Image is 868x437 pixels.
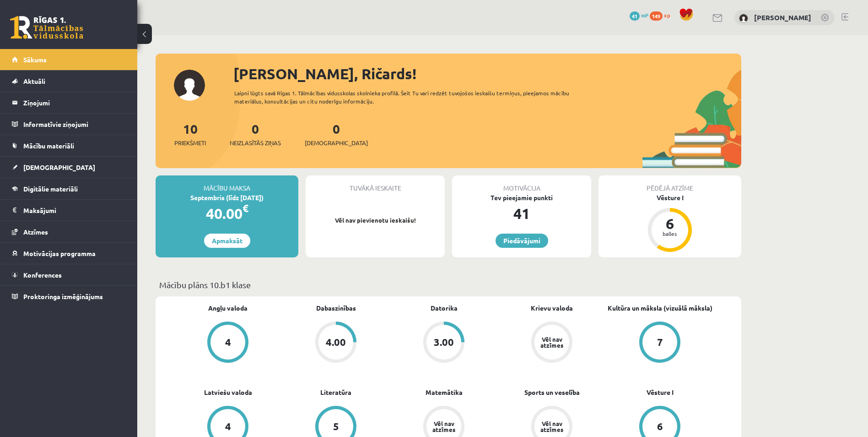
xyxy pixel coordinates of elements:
[282,322,390,365] a: 4.00
[12,71,126,92] a: Aktuāli
[23,228,48,236] span: Atzīmes
[498,322,606,365] a: Vēl nav atzīmes
[316,303,356,313] a: Dabaszinības
[225,337,231,347] div: 4
[656,231,684,236] div: balles
[431,303,458,313] a: Datorika
[23,142,74,150] span: Mācību materiāli
[598,193,741,202] div: Vēsture I
[23,249,96,257] span: Motivācijas programma
[12,243,126,264] a: Motivācijas programma
[12,200,126,221] a: Maksājumi
[657,337,663,347] div: 7
[452,193,591,202] div: Tev pieejamie punkti
[539,336,565,348] div: Vēl nav atzīmes
[243,202,248,215] span: €
[12,157,126,178] a: [DEMOGRAPHIC_DATA]
[230,120,281,147] a: 0Neizlasītās ziņas
[12,49,126,70] a: Sākums
[630,11,648,19] a: 41 mP
[23,114,126,135] legend: Informatīvie ziņojumi
[23,92,126,113] legend: Ziņojumi
[326,337,346,347] div: 4.00
[23,200,126,221] legend: Maksājumi
[452,202,591,224] div: 41
[230,138,281,147] span: Neizlasītās ziņas
[225,421,231,432] div: 4
[12,264,126,285] a: Konferences
[174,138,206,147] span: Priekšmeti
[608,303,712,313] a: Kultūra un māksla (vizuālā māksla)
[754,13,811,22] a: [PERSON_NAME]
[174,120,206,147] a: 10Priekšmeti
[10,16,83,39] a: Rīgas 1. Tālmācības vidusskola
[305,138,368,147] span: [DEMOGRAPHIC_DATA]
[12,221,126,242] a: Atzīmes
[174,322,282,365] a: 4
[310,216,440,225] p: Vēl nav pievienotu ieskaišu!
[496,234,548,248] a: Piedāvājumi
[431,421,457,432] div: Vēl nav atzīmes
[23,55,47,64] span: Sākums
[23,271,62,279] span: Konferences
[650,11,663,21] span: 149
[12,135,126,156] a: Mācību materiāli
[664,11,670,19] span: xp
[156,175,298,193] div: Mācību maksa
[531,303,573,313] a: Krievu valoda
[23,163,95,171] span: [DEMOGRAPHIC_DATA]
[333,421,339,432] div: 5
[156,202,298,224] div: 40.00
[434,337,454,347] div: 3.00
[650,11,674,19] a: 149 xp
[452,175,591,193] div: Motivācija
[641,11,648,19] span: mP
[233,63,741,85] div: [PERSON_NAME], Ričards!
[12,178,126,199] a: Digitālie materiāli
[598,193,741,253] a: Vēsture I 6 balles
[656,216,684,231] div: 6
[426,388,463,397] a: Matemātika
[739,14,748,23] img: Ričards Jēgers
[12,92,126,113] a: Ziņojumi
[12,114,126,135] a: Informatīvie ziņojumi
[23,292,103,300] span: Proktoringa izmēģinājums
[606,322,714,365] a: 7
[204,234,250,248] a: Apmaksāt
[390,322,498,365] a: 3.00
[23,185,78,193] span: Digitālie materiāli
[306,175,445,193] div: Tuvākā ieskaite
[208,303,248,313] a: Angļu valoda
[539,421,565,432] div: Vēl nav atzīmes
[524,388,580,397] a: Sports un veselība
[12,286,126,307] a: Proktoringa izmēģinājums
[598,175,741,193] div: Pēdējā atzīme
[320,388,351,397] a: Literatūra
[657,421,663,432] div: 6
[630,11,640,21] span: 41
[234,89,586,105] div: Laipni lūgts savā Rīgas 1. Tālmācības vidusskolas skolnieka profilā. Šeit Tu vari redzēt tuvojošo...
[156,193,298,202] div: Septembris (līdz [DATE])
[159,279,738,291] p: Mācību plāns 10.b1 klase
[305,120,368,147] a: 0[DEMOGRAPHIC_DATA]
[23,77,45,85] span: Aktuāli
[204,388,252,397] a: Latviešu valoda
[647,388,674,397] a: Vēsture I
